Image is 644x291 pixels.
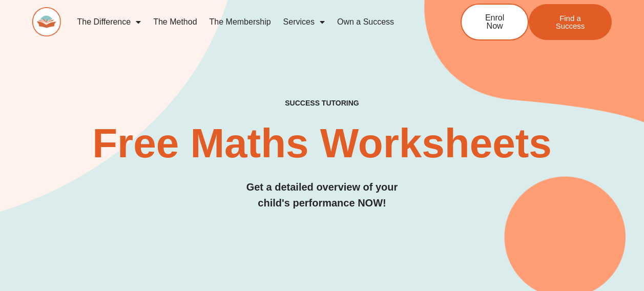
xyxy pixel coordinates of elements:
h4: SUCCESS TUTORING​ [32,99,612,108]
h2: Free Maths Worksheets​ [32,123,612,164]
a: Services [277,10,331,34]
a: Enrol Now [461,4,529,40]
a: The Method [147,10,203,34]
a: The Difference [71,10,148,34]
span: Find a Success [544,14,596,30]
a: Find a Success [529,4,612,40]
span: Enrol Now [477,14,512,30]
h3: Get a detailed overview of your child's performance NOW! [32,179,612,211]
a: The Membership [203,10,277,34]
a: Own a Success [331,10,400,34]
nav: Menu [71,10,428,34]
